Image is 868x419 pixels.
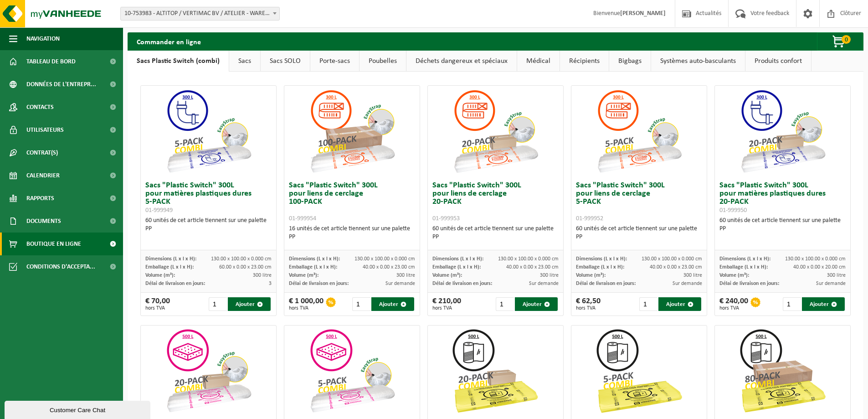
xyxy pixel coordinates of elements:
[145,297,170,311] div: € 70,00
[432,264,481,270] span: Emballage (L x l x H):
[26,50,76,73] span: Tableau de bord
[737,326,828,417] img: 01-999968
[515,297,558,311] button: Ajouter
[432,297,461,311] div: € 210,00
[145,273,175,278] span: Volume (m³):
[396,273,415,278] span: 300 litre
[496,297,514,311] input: 1
[26,210,61,233] span: Documents
[450,326,541,417] img: 01-999964
[128,51,229,72] a: Sacs Plastic Switch (combi)
[145,264,194,270] span: Emballage (L x l x H):
[307,326,398,417] img: 01-999955
[360,51,406,72] a: Poubelles
[289,181,415,222] h3: Sacs "Plastic Switch" 300L pour liens de cerclage 100-PACK
[817,32,863,51] button: 0
[639,297,658,311] input: 1
[289,281,349,286] span: Délai de livraison en jours:
[352,297,371,311] input: 1
[145,217,272,233] div: 60 unités de cet article tiennent sur une palette
[719,256,770,262] span: Dimensions (L x l x H):
[560,51,609,72] a: Récipients
[673,281,702,286] span: Sur demande
[163,86,254,177] img: 01-999949
[658,297,701,311] button: Ajouter
[719,264,768,270] span: Emballage (L x l x H):
[253,273,272,278] span: 300 litre
[642,256,702,262] span: 130.00 x 100.00 x 0.000 cm
[432,215,460,222] span: 01-999953
[163,326,254,417] img: 01-999956
[289,305,324,311] span: hors TVA
[576,225,702,241] div: 60 unités de cet article tiennent sur une palette
[576,305,601,311] span: hors TVA
[816,281,846,286] span: Sur demande
[576,256,627,262] span: Dimensions (L x l x H):
[5,399,152,419] iframe: chat widget
[261,51,310,72] a: Sacs SOLO
[432,281,492,286] span: Délai de livraison en jours:
[432,305,461,311] span: hors TVA
[842,35,851,44] span: 0
[385,281,415,286] span: Sur demande
[432,181,559,222] h3: Sacs "Plastic Switch" 300L pour liens de cerclage 20-PACK
[529,281,559,286] span: Sur demande
[307,86,398,177] img: 01-999954
[517,51,560,72] a: Médical
[289,297,324,311] div: € 1 000,00
[620,10,666,17] strong: [PERSON_NAME]
[719,273,749,278] span: Volume (m³):
[432,256,483,262] span: Dimensions (L x l x H):
[406,51,517,72] a: Déchets dangereux et spéciaux
[719,305,748,311] span: hors TVA
[498,256,559,262] span: 130.00 x 100.00 x 0.000 cm
[576,297,601,311] div: € 62,50
[594,326,685,417] img: 01-999963
[783,297,801,311] input: 1
[26,119,64,141] span: Utilisateurs
[26,73,96,96] span: Données de l'entrepr...
[289,273,318,278] span: Volume (m³):
[289,233,415,241] div: PP
[719,297,748,311] div: € 240,00
[289,256,340,262] span: Dimensions (L x l x H):
[26,233,81,255] span: Boutique en ligne
[432,225,559,241] div: 60 unités de cet article tiennent sur une palette
[145,181,272,214] h3: Sacs "Plastic Switch" 300L pour matières plastiques dures 5-PACK
[609,51,651,72] a: Bigbags
[26,164,60,187] span: Calendrier
[432,233,559,241] div: PP
[576,215,603,222] span: 01-999952
[683,273,702,278] span: 300 litre
[827,273,846,278] span: 300 litre
[506,264,559,270] span: 40.00 x 0.00 x 23.00 cm
[145,207,173,214] span: 01-999949
[145,256,196,262] span: Dimensions (L x l x H):
[354,256,415,262] span: 130.00 x 100.00 x 0.000 cm
[737,86,828,177] img: 01-999950
[432,273,462,278] span: Volume (m³):
[576,273,606,278] span: Volume (m³):
[145,225,272,233] div: PP
[650,264,702,270] span: 40.00 x 0.00 x 23.00 cm
[576,264,624,270] span: Emballage (L x l x H):
[793,264,846,270] span: 40.00 x 0.00 x 20.00 cm
[576,233,702,241] div: PP
[371,297,414,311] button: Ajouter
[785,256,846,262] span: 130.00 x 100.00 x 0.000 cm
[121,7,279,20] span: 10-753983 - ALTITOP / VERTIMAC BV / ATELIER - WAREGEM
[120,7,280,21] span: 10-753983 - ALTITOP / VERTIMAC BV / ATELIER - WAREGEM
[594,86,685,177] img: 01-999952
[540,273,559,278] span: 300 litre
[289,225,415,241] div: 16 unités de cet article tiennent sur une palette
[211,256,272,262] span: 130.00 x 100.00 x 0.000 cm
[26,96,54,119] span: Contacts
[719,207,747,214] span: 01-999950
[310,51,359,72] a: Porte-sacs
[719,217,846,233] div: 60 unités de cet article tiennent sur une palette
[289,215,316,222] span: 01-999954
[450,86,541,177] img: 01-999953
[651,51,745,72] a: Systèmes auto-basculants
[363,264,415,270] span: 40.00 x 0.00 x 23.00 cm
